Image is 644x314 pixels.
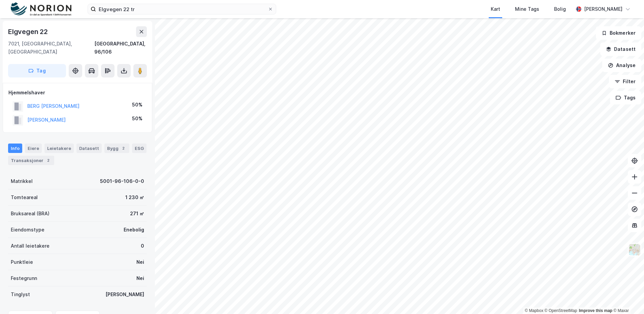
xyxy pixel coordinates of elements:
div: 7021, [GEOGRAPHIC_DATA], [GEOGRAPHIC_DATA] [8,40,94,56]
div: Eiere [25,144,42,153]
img: Z [628,243,641,256]
div: Transaksjoner [8,156,54,165]
div: Leietakere [44,144,74,153]
div: Enebolig [124,226,144,234]
div: Elgvegen 22 [8,26,49,37]
div: 2 [45,157,52,164]
button: Tags [610,91,641,104]
div: 5001-96-106-0-0 [100,177,144,185]
div: 2 [120,145,127,152]
div: 1 230 ㎡ [125,193,144,201]
div: Matrikkel [11,177,33,185]
div: Bruksareal (BRA) [11,210,50,218]
button: Datasett [600,42,641,56]
div: 50% [132,115,142,123]
input: Søk på adresse, matrikkel, gårdeiere, leietakere eller personer [96,4,268,14]
div: 271 ㎡ [130,210,144,218]
div: Punktleie [11,258,33,266]
button: Filter [609,75,641,88]
div: Datasett [76,144,102,153]
div: Mine Tags [515,5,539,13]
div: Antall leietakere [11,242,50,250]
a: OpenStreetMap [545,308,577,313]
div: Nei [136,258,144,266]
div: Kart [491,5,500,13]
div: Festegrunn [11,274,37,282]
div: 50% [132,101,142,109]
div: Eiendomstype [11,226,44,234]
div: [GEOGRAPHIC_DATA], 96/106 [94,40,147,56]
div: Tomteareal [11,193,38,201]
div: Kontrollprogram for chat [610,282,644,314]
div: 0 [141,242,144,250]
div: Hjemmelshaver [8,89,147,97]
div: Bygg [104,144,129,153]
button: Bokmerker [596,26,641,40]
a: Improve this map [579,308,612,313]
div: ESG [132,144,147,153]
div: Bolig [554,5,566,13]
iframe: Chat Widget [610,282,644,314]
div: [PERSON_NAME] [584,5,622,13]
div: Info [8,144,22,153]
a: Mapbox [525,308,543,313]
button: Tag [8,64,66,77]
div: Tinglyst [11,290,30,299]
div: [PERSON_NAME] [105,290,144,299]
div: Nei [136,274,144,282]
button: Analyse [602,59,641,72]
img: norion-logo.80e7a08dc31c2e691866.png [11,2,71,16]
